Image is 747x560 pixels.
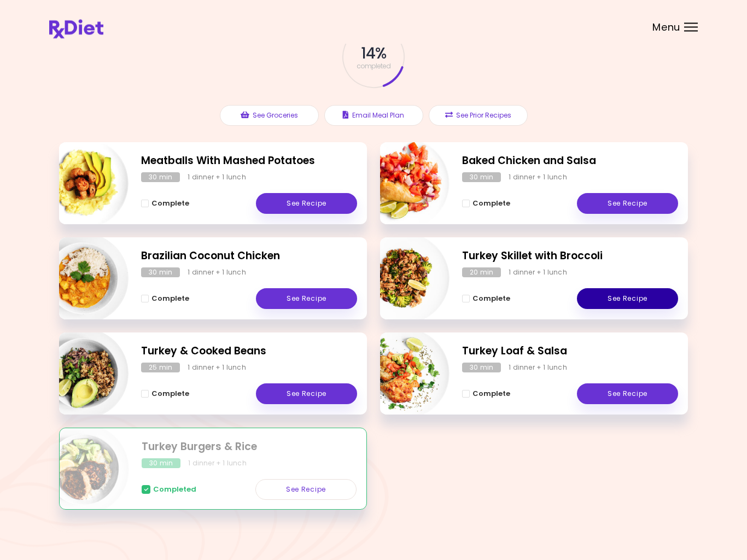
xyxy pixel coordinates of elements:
span: Complete [151,390,189,399]
div: 1 dinner + 1 lunch [188,173,246,183]
a: See Recipe - Meatballs With Mashed Potatoes [256,194,357,214]
a: See Recipe - Turkey & Cooked Beans [256,384,357,405]
span: completed [357,63,391,70]
div: 25 min [141,363,180,373]
div: 30 min [141,173,180,183]
div: 20 min [462,268,501,278]
img: Info - Turkey Loaf & Salsa [359,329,450,419]
span: Complete [472,390,510,399]
h2: Turkey Skillet with Broccoli [462,249,678,265]
img: Info - Turkey & Cooked Beans [38,329,129,419]
div: 30 min [142,459,180,469]
img: Info - Meatballs With Mashed Potatoes [38,138,129,229]
span: Menu [652,22,680,32]
img: RxDiet [49,20,103,39]
span: Completed [153,486,196,494]
button: Complete - Meatballs With Mashed Potatoes [141,197,189,211]
button: Email Meal Plan [324,106,423,126]
a: See Recipe - Turkey Burgers & Rice [255,480,357,500]
h2: Turkey Loaf & Salsa [462,344,678,360]
button: Complete - Turkey Loaf & Salsa [462,388,510,401]
h2: Brazilian Coconut Chicken [141,249,357,265]
div: 1 dinner + 1 lunch [509,173,567,183]
h2: Meatballs With Mashed Potatoes [141,154,357,170]
a: See Recipe - Brazilian Coconut Chicken [256,289,357,310]
button: Complete - Turkey & Cooked Beans [141,388,189,401]
span: Complete [472,295,510,304]
div: 1 dinner + 1 lunch [188,459,247,469]
button: Complete - Turkey Skillet with Broccoli [462,293,510,306]
div: 30 min [462,173,501,183]
a: See Recipe - Baked Chicken and Salsa [577,194,678,214]
h2: Baked Chicken and Salsa [462,154,678,170]
div: 1 dinner + 1 lunch [188,268,246,278]
span: Complete [151,295,189,304]
span: Complete [151,200,189,208]
img: Info - Brazilian Coconut Chicken [38,234,129,324]
span: 14 % [361,45,386,63]
div: 30 min [462,363,501,373]
button: See Prior Recipes [429,106,528,126]
div: 1 dinner + 1 lunch [509,268,567,278]
a: See Recipe - Turkey Skillet with Broccoli [577,289,678,310]
h2: Turkey Burgers & Rice [142,440,357,456]
div: 30 min [141,268,180,278]
a: See Recipe - Turkey Loaf & Salsa [577,384,678,405]
img: Info - Baked Chicken and Salsa [359,138,450,229]
button: Complete - Brazilian Coconut Chicken [141,293,189,306]
div: 1 dinner + 1 lunch [509,363,567,373]
div: 1 dinner + 1 lunch [188,363,246,373]
img: Info - Turkey Burgers & Rice [38,424,129,515]
img: Info - Turkey Skillet with Broccoli [359,234,450,324]
span: Complete [472,200,510,208]
h2: Turkey & Cooked Beans [141,344,357,360]
button: See Groceries [220,106,319,126]
button: Complete - Baked Chicken and Salsa [462,197,510,211]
